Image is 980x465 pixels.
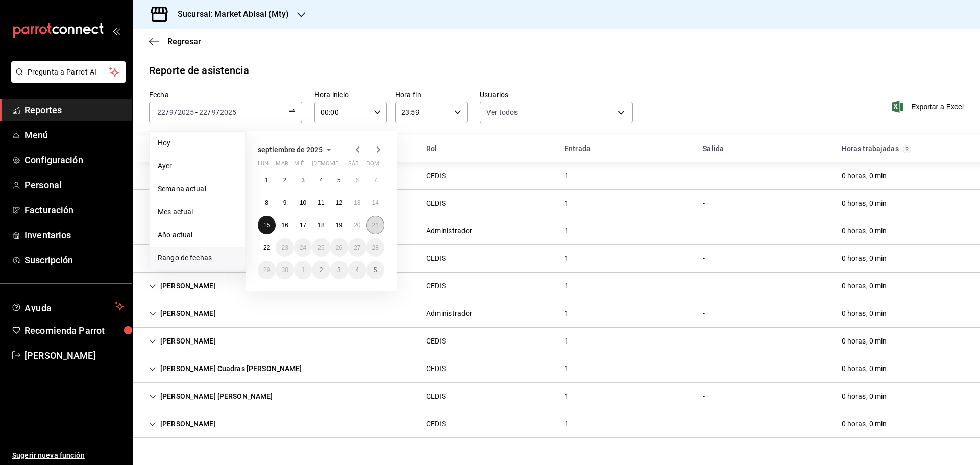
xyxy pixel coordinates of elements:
div: Head [133,135,980,162]
div: Row [133,355,980,383]
button: 3 de septiembre de 2025 [294,171,312,189]
abbr: 15 de septiembre de 2025 [263,222,270,229]
button: 20 de septiembre de 2025 [348,216,366,234]
label: Fecha [149,91,302,99]
div: Reporte de asistencia [149,63,249,78]
div: Row [133,162,980,190]
div: Cell [418,166,454,185]
button: 13 de septiembre de 2025 [348,193,366,212]
button: 5 de septiembre de 2025 [330,171,348,189]
div: Cell [556,277,577,296]
div: Cell [141,249,224,268]
span: / [166,108,169,116]
div: Cell [834,414,895,433]
div: Cell [556,359,577,378]
abbr: 12 de septiembre de 2025 [336,199,342,206]
div: Cell [556,304,577,323]
div: Cell [556,387,577,406]
span: Hoy [158,138,237,149]
abbr: 14 de septiembre de 2025 [372,199,379,206]
div: Cell [418,387,454,406]
span: Suscripción [24,253,124,267]
abbr: 27 de septiembre de 2025 [354,244,360,251]
abbr: 16 de septiembre de 2025 [281,222,288,229]
span: Configuración [24,153,124,167]
button: Regresar [149,37,201,46]
div: Row [133,273,980,300]
abbr: 5 de octubre de 2025 [374,266,377,274]
abbr: 18 de septiembre de 2025 [317,222,324,229]
span: Regresar [167,37,201,46]
div: Container [133,135,980,438]
button: 1 de septiembre de 2025 [258,171,276,189]
abbr: 30 de septiembre de 2025 [281,266,288,274]
abbr: 3 de octubre de 2025 [337,266,341,274]
div: Cell [418,414,454,433]
div: CEDIS [426,336,446,347]
button: 21 de septiembre de 2025 [366,216,384,234]
abbr: 17 de septiembre de 2025 [300,222,306,229]
button: 15 de septiembre de 2025 [258,216,276,234]
span: Recomienda Parrot [24,324,124,337]
input: -- [199,108,208,116]
button: 18 de septiembre de 2025 [312,216,330,234]
div: Cell [695,166,713,185]
span: Mes actual [158,207,237,217]
div: Cell [834,194,895,213]
div: CEDIS [426,419,446,429]
div: Cell [418,332,454,351]
abbr: 25 de septiembre de 2025 [317,244,324,251]
div: Cell [695,359,713,378]
input: ---- [219,108,237,116]
div: Cell [556,222,577,240]
div: Row [133,328,980,355]
abbr: 24 de septiembre de 2025 [300,244,306,251]
abbr: domingo [366,160,379,171]
button: 29 de septiembre de 2025 [258,261,276,279]
div: CEDIS [426,281,446,291]
input: -- [157,108,166,116]
div: Cell [834,304,895,323]
button: 2 de septiembre de 2025 [276,171,293,189]
abbr: 8 de septiembre de 2025 [265,199,268,206]
span: Exportar a Excel [894,101,964,113]
div: Cell [834,222,895,240]
div: Cell [418,277,454,296]
div: Cell [556,194,577,213]
div: Row [133,190,980,217]
abbr: 5 de septiembre de 2025 [337,177,341,184]
button: 24 de septiembre de 2025 [294,238,312,257]
div: Cell [556,332,577,351]
abbr: 9 de septiembre de 2025 [283,199,287,206]
button: 7 de septiembre de 2025 [366,171,384,189]
svg: El total de horas trabajadas por usuario es el resultado de la suma redondeada del registro de ho... [903,145,911,153]
div: Row [133,217,980,245]
input: -- [169,108,174,116]
span: Ayuda [24,300,111,312]
abbr: 3 de septiembre de 2025 [301,177,305,184]
abbr: 1 de septiembre de 2025 [265,177,268,184]
span: Facturación [24,203,124,217]
div: Cell [418,359,454,378]
div: Cell [141,166,224,185]
span: septiembre de 2025 [258,145,323,154]
button: 14 de septiembre de 2025 [366,193,384,212]
div: Cell [695,304,713,323]
button: 6 de septiembre de 2025 [348,171,366,189]
label: Usuarios [480,91,633,99]
a: Pregunta a Parrot AI [7,74,126,85]
span: Sugerir nueva función [12,450,124,461]
span: Semana actual [158,184,237,194]
div: Cell [834,277,895,296]
div: CEDIS [426,391,446,402]
button: 11 de septiembre de 2025 [312,193,330,212]
div: Cell [141,304,224,323]
button: 25 de septiembre de 2025 [312,238,330,257]
div: Cell [834,387,895,406]
div: HeadCell [141,139,418,158]
div: Cell [695,332,713,351]
button: 3 de octubre de 2025 [330,261,348,279]
button: 4 de septiembre de 2025 [312,171,330,189]
abbr: 23 de septiembre de 2025 [281,244,288,251]
div: Cell [695,194,713,213]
